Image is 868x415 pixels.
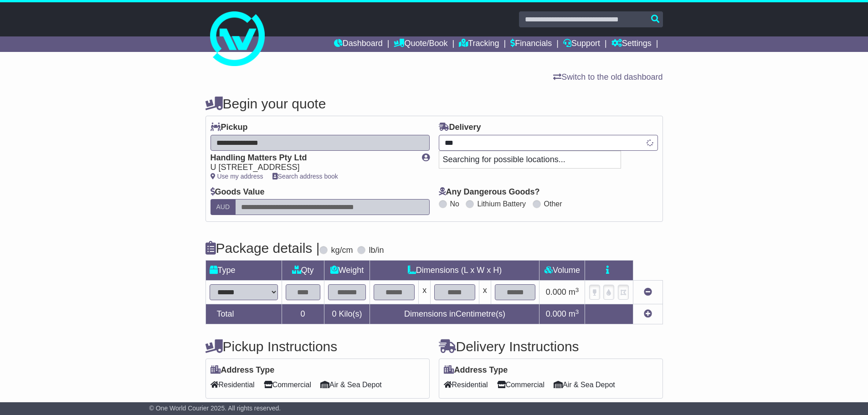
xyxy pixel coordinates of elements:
[334,36,383,52] a: Dashboard
[439,339,663,354] h4: Delivery Instructions
[554,378,615,392] span: Air & Sea Depot
[332,309,336,318] span: 0
[459,36,499,52] a: Tracking
[211,199,236,215] label: AUD
[546,287,566,297] span: 0.000
[370,261,539,281] td: Dimensions (L x W x H)
[211,153,413,163] div: Handling Matters Pty Ltd
[211,187,265,197] label: Goods Value
[211,173,263,180] a: Use my address
[370,304,539,324] td: Dimensions in Centimetre(s)
[324,304,370,324] td: Kilo(s)
[477,200,526,208] label: Lithium Battery
[644,287,652,297] a: Remove this item
[497,378,544,392] span: Commercial
[444,365,508,375] label: Address Type
[611,36,652,52] a: Settings
[394,36,447,52] a: Quote/Book
[282,261,324,281] td: Qty
[205,96,663,111] h4: Begin your quote
[553,72,663,82] a: Switch to the old dashboard
[544,200,562,208] label: Other
[205,241,320,256] h4: Package details |
[575,287,579,293] sup: 3
[569,309,579,318] span: m
[205,304,282,324] td: Total
[272,173,338,180] a: Search address book
[539,261,585,281] td: Volume
[479,281,491,304] td: x
[444,378,488,392] span: Residential
[450,200,459,208] label: No
[320,378,382,392] span: Air & Sea Depot
[324,261,370,281] td: Weight
[644,309,652,318] a: Add new item
[211,365,275,375] label: Address Type
[205,339,430,354] h4: Pickup Instructions
[439,187,540,197] label: Any Dangerous Goods?
[439,123,481,133] label: Delivery
[563,36,600,52] a: Support
[439,135,658,151] typeahead: Please provide city
[211,123,248,133] label: Pickup
[205,261,282,281] td: Type
[282,304,324,324] td: 0
[439,151,621,169] p: Searching for possible locations...
[211,378,255,392] span: Residential
[264,378,311,392] span: Commercial
[569,287,579,297] span: m
[419,281,431,304] td: x
[510,36,552,52] a: Financials
[331,246,353,256] label: kg/cm
[369,246,384,256] label: lb/in
[149,405,281,412] span: © One World Courier 2025. All rights reserved.
[575,308,579,315] sup: 3
[211,163,413,173] div: U [STREET_ADDRESS]
[546,309,566,318] span: 0.000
